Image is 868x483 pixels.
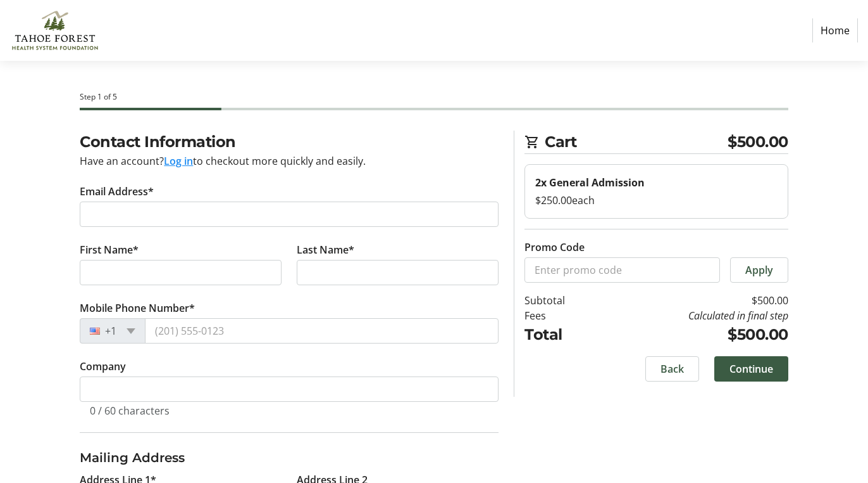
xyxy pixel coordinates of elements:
button: Log in [164,153,193,169]
button: Back [645,356,699,382]
td: Subtotal [524,293,600,308]
td: $500.00 [600,323,788,346]
div: Have an account? to checkout more quickly and easily. [80,153,499,169]
h2: Contact Information [80,131,499,153]
label: Company [80,359,126,374]
label: Email Address* [80,184,154,199]
label: First Name* [80,242,139,257]
strong: 2x General Admission [535,176,645,190]
label: Promo Code [524,240,585,255]
button: Continue [714,356,788,382]
span: Back [660,361,684,377]
span: $500.00 [728,131,788,153]
input: Enter promo code [524,257,719,283]
td: Calculated in final step [600,308,788,323]
tr-character-limit: 0 / 60 characters [90,404,170,418]
div: Step 1 of 5 [80,91,788,103]
td: Total [524,323,600,346]
span: Cart [545,131,728,153]
img: Tahoe Forest Health System Foundation's Logo [10,5,100,56]
h3: Mailing Address [80,448,499,467]
td: $500.00 [600,293,788,308]
div: $250.00 each [535,193,777,208]
label: Last Name* [297,242,354,257]
span: Continue [729,361,773,377]
button: Apply [730,257,788,283]
label: Mobile Phone Number* [80,300,195,316]
input: (201) 555-0123 [145,318,499,344]
a: Home [812,18,858,42]
span: Apply [745,262,773,278]
td: Fees [524,308,600,323]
